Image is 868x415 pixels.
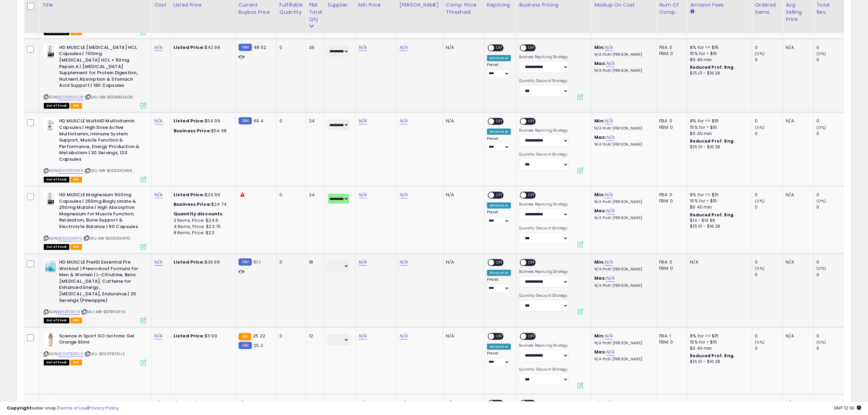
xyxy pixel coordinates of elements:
b: Reduced Prof. Rng. [690,64,735,70]
div: FBM: 0 [659,339,682,345]
span: OFF [494,333,505,339]
div: Total Rev. [816,1,841,16]
div: Preset: [487,277,511,293]
div: $15.01 - $16.28 [690,144,747,150]
span: OFF [494,192,505,198]
div: 12 [309,333,320,339]
div: FBA Total Qty [309,1,322,23]
div: Preset: [487,136,511,152]
b: Listed Price: [174,259,205,265]
a: B0DN85HLQ6 [58,94,84,100]
label: Quantity Discount Strategy: [519,79,569,83]
div: Preset: [487,63,511,78]
span: 25.22 [253,333,265,339]
div: Amazon AI [487,55,511,61]
div: 0 [755,345,783,351]
div: 0 [755,259,783,265]
a: Privacy Policy [89,405,119,411]
b: Max: [594,349,606,355]
div: 0 [755,204,783,210]
div: Markup on Cost [594,1,653,9]
small: FBM [239,258,252,266]
span: 25.2 [254,342,263,349]
div: 0 [280,118,301,124]
div: 0 [816,131,844,137]
div: 8% for <= $15 [690,118,747,124]
label: Business Repricing Strategy: [519,202,569,207]
a: Terms of Use [58,405,87,411]
a: N/A [605,333,613,339]
div: N/A [446,44,479,51]
div: N/A [446,333,479,339]
small: FBM [239,44,252,51]
div: $0.40 min [690,131,747,137]
a: B0DGZGGF1D [58,236,82,241]
b: Listed Price: [174,118,205,124]
div: N/A [786,333,808,339]
div: 0 [816,57,844,63]
p: N/A Profit [PERSON_NAME] [594,142,651,147]
div: 15% for > $15 [690,198,747,204]
div: : [174,211,230,217]
div: 24 [309,118,320,124]
a: N/A [399,259,408,266]
span: 48.52 [254,44,266,51]
a: N/A [399,191,408,198]
span: All listings that are currently out of stock and unavailable for purchase on Amazon [44,244,69,250]
span: OFF [526,333,537,339]
div: Amazon AI [487,129,511,135]
span: OFF [526,192,537,198]
a: N/A [358,118,367,124]
a: N/A [605,191,613,198]
div: Amazon AI [487,270,511,276]
a: N/A [606,60,614,67]
div: Num of Comp. [659,1,684,16]
div: FBM: 0 [659,51,682,57]
div: N/A [446,259,479,265]
div: N/A [786,118,808,124]
a: N/A [605,118,613,124]
span: FBA [70,244,82,250]
div: 0 [755,333,783,339]
a: N/A [606,207,614,214]
div: 15% for > $15 [690,124,747,131]
span: OFF [494,45,505,51]
div: $11.99 [174,333,230,339]
div: $54.99 [174,118,230,124]
div: $14 - $14.86 [690,218,747,224]
div: Business Pricing [519,1,588,9]
a: N/A [606,275,614,282]
b: Reduced Prof. Rng. [690,138,735,144]
a: N/A [606,349,614,356]
span: 69.4 [254,118,263,124]
b: Listed Price: [174,191,205,198]
small: (0%) [816,125,826,130]
label: Quantity Discount Strategy: [519,367,569,372]
p: N/A Profit [PERSON_NAME] [594,283,651,288]
a: N/A [358,44,367,51]
span: All listings that are currently out of stock and unavailable for purchase on Amazon [44,360,69,365]
a: B0FBY13FY3 [58,309,80,315]
div: Amazon AI [487,344,511,350]
div: $54.98 [174,128,230,134]
div: $0.40 min [690,345,747,351]
p: N/A Profit [PERSON_NAME] [594,200,651,204]
div: [PERSON_NAME] [399,1,440,9]
p: N/A Profit [PERSON_NAME] [594,267,651,272]
b: Min: [594,191,605,198]
span: 51.1 [254,259,260,265]
small: (0%) [755,339,764,345]
div: 0 [816,192,844,198]
span: FBA [70,318,82,323]
a: N/A [154,333,163,339]
small: (0%) [755,125,764,130]
div: N/A [786,44,808,51]
b: HD MUSCLE PreHD Essential Pre Workout | Preworkout Formula for Men & Women | L-Citrulline, Beta [... [59,259,142,305]
div: $0.40 min [690,204,747,210]
small: FBA [239,333,251,340]
small: (0%) [755,198,764,204]
span: OFF [494,119,505,124]
div: Preset: [487,210,511,225]
strong: Copyright [7,405,32,411]
small: (0%) [816,51,826,56]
